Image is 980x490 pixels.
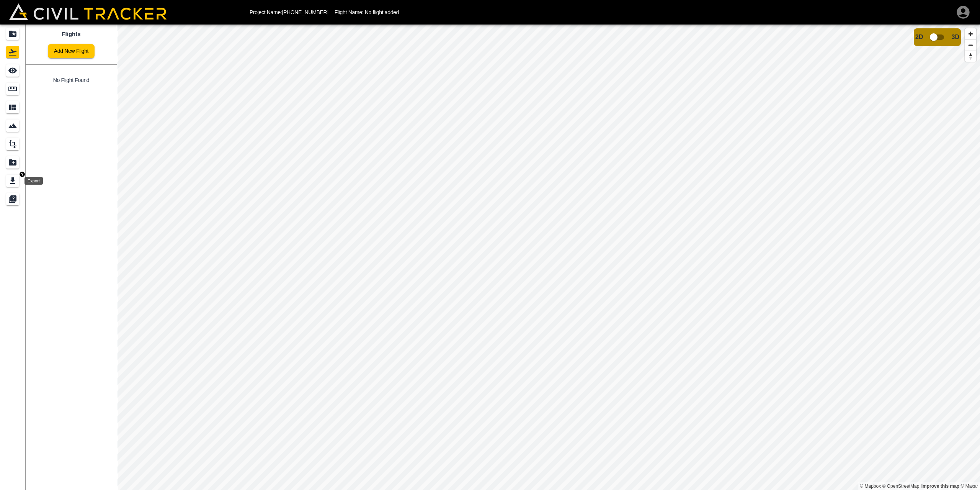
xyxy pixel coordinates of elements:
button: Reset bearing to north [965,51,976,62]
a: Maxar [960,483,978,489]
span: 3D [952,34,959,41]
canvas: Map [117,25,980,490]
a: OpenStreetMap [882,483,920,489]
div: Export [24,177,43,185]
a: Mapbox [860,483,881,489]
span: 2D [915,34,923,41]
p: Flight Name: No flight added [335,9,399,15]
button: Zoom in [965,28,976,39]
button: Zoom out [965,39,976,51]
a: Map feedback [921,483,959,489]
p: Project Name: [PHONE_NUMBER] [250,9,328,15]
img: Civil Tracker [9,3,167,20]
